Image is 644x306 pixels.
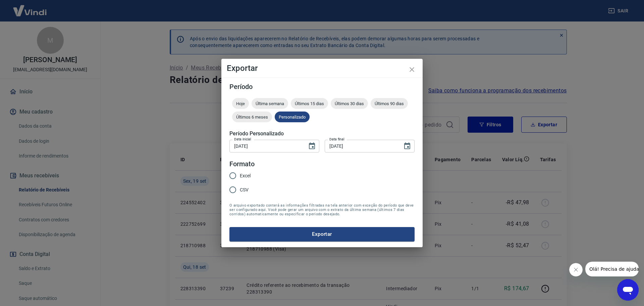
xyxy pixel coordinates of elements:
div: Últimos 30 dias [331,98,368,109]
span: Últimos 90 dias [371,101,408,106]
div: Últimos 15 dias [291,98,328,109]
span: Excel [240,172,251,179]
div: Última semana [252,98,288,109]
span: Olá! Precisa de ajuda? [4,5,56,10]
span: Hoje [232,101,249,106]
span: Última semana [252,101,288,106]
button: Choose date, selected date is 19 de set de 2025 [400,139,414,153]
button: Choose date, selected date is 18 de set de 2025 [305,139,319,153]
span: O arquivo exportado conterá as informações filtradas na tela anterior com exceção do período que ... [229,203,415,216]
iframe: Botão para abrir a janela de mensagens [617,279,639,301]
legend: Formato [229,159,255,169]
input: DD/MM/YYYY [229,140,303,152]
button: Exportar [229,227,415,241]
label: Data final [329,137,344,142]
span: CSV [240,186,249,193]
h5: Período [229,83,415,90]
button: close [404,61,420,78]
input: DD/MM/YYYY [325,140,398,152]
span: Últimos 6 meses [232,115,272,120]
h4: Exportar [227,64,417,72]
div: Personalizado [275,112,310,122]
h5: Período Personalizado [229,130,415,137]
span: Últimos 30 dias [331,101,368,106]
div: Últimos 6 meses [232,112,272,122]
span: Últimos 15 dias [291,101,328,106]
span: Personalizado [275,115,310,120]
div: Últimos 90 dias [371,98,408,109]
div: Hoje [232,98,249,109]
iframe: Fechar mensagem [569,263,583,276]
iframe: Mensagem da empresa [585,262,639,276]
label: Data inicial [234,137,251,142]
